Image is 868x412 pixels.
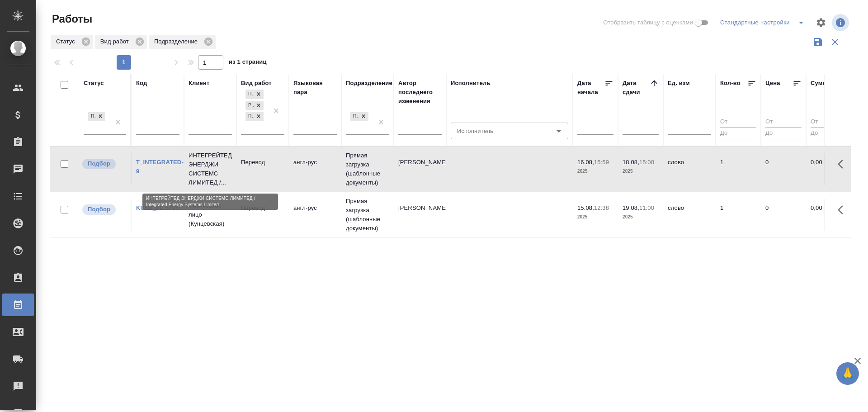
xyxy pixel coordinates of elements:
[577,79,604,97] div: Дата начала
[577,159,594,166] p: 16.08,
[241,158,284,167] p: Перевод
[293,79,337,97] div: Языковая пара
[663,199,716,231] td: слово
[289,199,341,231] td: англ-рус
[663,153,716,185] td: слово
[394,153,446,185] td: [PERSON_NAME]
[639,159,654,166] p: 15:00
[761,153,806,185] td: 0
[836,362,859,385] button: 🙏
[720,117,756,128] input: От
[81,204,126,216] div: Можно подбирать исполнителей
[87,111,106,122] div: Подбор
[623,159,639,166] p: 18.08,
[245,100,264,111] div: Перевод, Редактура, Постредактура машинного перевода
[341,192,394,237] td: Прямая загрузка (шаблонные документы)
[245,90,254,99] div: Перевод
[241,79,272,88] div: Вид работ
[806,153,851,185] td: 0,00 ₽
[398,79,442,106] div: Автор последнего изменения
[623,167,659,176] p: 2025
[718,15,810,30] div: split button
[826,33,844,51] button: Сбросить фильтры
[394,199,446,231] td: [PERSON_NAME]
[245,101,254,110] div: Редактура
[840,364,855,383] span: 🙏
[716,199,761,231] td: 1
[84,79,104,88] div: Статус
[765,117,802,128] input: От
[716,153,761,185] td: 1
[349,111,369,122] div: Прямая загрузка (шаблонные документы)
[810,12,832,33] span: Настроить таблицу
[623,204,639,211] p: 19.08,
[88,112,95,121] div: Подбор
[806,199,851,231] td: 0,00 ₽
[350,112,359,121] div: Прямая загрузка (шаблонные документы)
[639,204,654,211] p: 11:00
[289,153,341,185] td: англ-рус
[720,128,756,139] input: До
[136,159,184,175] a: T_INTEGRATED-9
[623,79,650,97] div: Дата сдачи
[81,158,126,170] div: Можно подбирать исполнителей
[229,57,267,70] span: из 1 страниц
[136,79,147,88] div: Код
[809,33,826,51] button: Сохранить фильтры
[603,18,693,27] span: Отобразить таблицу с оценками
[761,199,806,231] td: 0
[765,79,780,88] div: Цена
[189,79,209,88] div: Клиент
[552,125,565,137] button: Open
[668,79,690,88] div: Ед. изм
[577,204,594,211] p: 15.08,
[811,79,830,88] div: Сумма
[56,37,78,46] p: Статус
[577,213,613,222] p: 2025
[100,37,132,46] p: Вид работ
[832,153,854,175] button: Здесь прячутся важные кнопки
[594,204,609,211] p: 12:38
[341,147,394,192] td: Прямая загрузка (шаблонные документы)
[50,12,92,26] span: Работы
[451,79,491,88] div: Исполнитель
[189,151,232,187] p: ИНТЕГРЕЙТЕД ЭНЕРДЖИ СИСТЕМС ЛИМИТЕД /...
[832,14,851,31] span: Посмотреть информацию
[577,167,613,176] p: 2025
[346,79,392,88] div: Подразделение
[241,204,284,213] p: Перевод
[623,213,659,222] p: 2025
[245,111,264,122] div: Перевод, Редактура, Постредактура машинного перевода
[811,128,847,139] input: До
[154,37,201,46] p: Подразделение
[832,199,854,221] button: Здесь прячутся важные кнопки
[245,89,264,100] div: Перевод, Редактура, Постредактура машинного перевода
[765,128,802,139] input: До
[95,35,147,49] div: Вид работ
[811,117,847,128] input: От
[245,112,254,121] div: Постредактура машинного перевода
[88,159,110,168] p: Подбор
[136,204,179,211] a: KUNZ_FL-5795
[189,201,232,228] p: Физическое лицо (Кунцевская)
[720,79,741,88] div: Кол-во
[88,205,110,214] p: Подбор
[149,35,216,49] div: Подразделение
[51,35,93,49] div: Статус
[594,159,609,166] p: 15:59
